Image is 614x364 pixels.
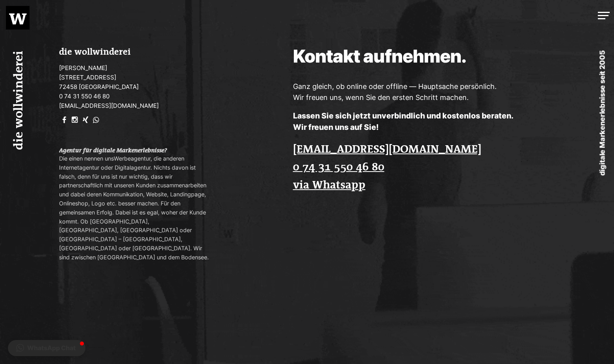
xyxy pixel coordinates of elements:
[293,111,514,121] strong: Lassen Sie sich jetzt unverbindlich und kostenlos beraten.
[59,147,210,155] h1: Agentur für digitale Markenerlebnisse?
[293,122,379,132] strong: Wir freuen uns auf Sie!
[293,176,365,194] a: via Whatsapp
[114,155,150,162] a: Werbeagentur
[59,63,210,111] p: [PERSON_NAME] [STREET_ADDRESS] 72458 [GEOGRAPHIC_DATA]
[59,92,109,100] a: 0 74 31 550 46 80
[9,41,33,159] h1: die wollwinderei
[59,154,210,262] p: Die einen nennen uns , die anderen Internetagentur oder Digitalagentur. Nichts davon ist falsch, ...
[293,158,384,176] a: 0 74 31 550 46 80
[293,140,481,159] a: [EMAIL_ADDRESS][DOMAIN_NAME]
[59,102,159,109] a: [EMAIL_ADDRESS][DOMAIN_NAME]
[9,13,27,24] img: Logo wollwinder
[8,340,85,356] button: WhatsApp Chat
[293,47,467,74] h3: Kontakt aufnehmen.
[293,81,567,104] p: Ganz gleich, ob online oder offline — Hauptsache persönlich. Wir freuen uns, wenn Sie den ersten ...
[59,47,131,57] strong: die wollwinderei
